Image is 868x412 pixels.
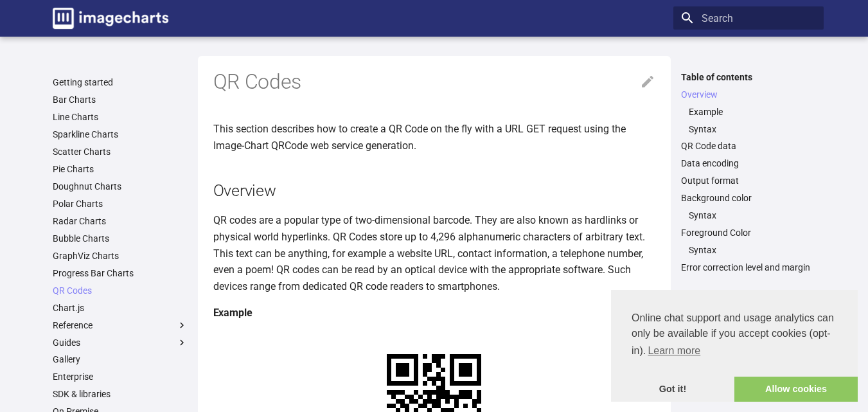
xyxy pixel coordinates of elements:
[53,198,188,210] a: Polar Charts
[689,210,816,221] a: Syntax
[53,388,188,400] a: SDK & libraries
[673,6,824,30] input: Search
[53,267,188,279] a: Progress Bar Charts
[734,377,858,402] a: allow cookies
[53,76,188,88] a: Getting started
[53,146,188,157] a: Scatter Charts
[53,94,188,105] a: Bar Charts
[673,71,824,83] label: Table of contents
[213,69,655,96] h1: QR Codes
[611,290,858,402] div: cookieconsent
[646,341,702,361] a: learn more about cookies
[681,175,816,186] a: Output format
[53,319,188,331] label: Reference
[53,285,188,296] a: QR Codes
[53,129,188,140] a: Sparkline Charts
[53,181,188,192] a: Doughnut Charts
[53,337,188,348] label: Guides
[632,310,837,361] span: Online chat support and usage analytics can only be available if you accept cookies (opt-in).
[53,302,188,314] a: Chart.js
[681,140,816,152] a: QR Code data
[681,157,816,169] a: Data encoding
[689,106,816,118] a: Example
[681,262,816,273] a: Error correction level and margin
[213,179,655,202] h2: Overview
[53,111,188,123] a: Line Charts
[53,8,168,29] img: logo
[681,106,816,135] nav: Overview
[689,123,816,135] a: Syntax
[53,233,188,244] a: Bubble Charts
[53,163,188,175] a: Pie Charts
[53,354,188,365] a: Gallery
[681,227,816,238] a: Foreground Color
[213,121,655,154] p: This section describes how to create a QR Code on the fly with a URL GET request using the Image-...
[53,250,188,262] a: GraphViz Charts
[673,71,824,274] nav: Table of contents
[53,215,188,227] a: Radar Charts
[681,192,816,204] a: Background color
[48,3,173,34] a: Image-Charts documentation
[213,212,655,294] p: QR codes are a popular type of two-dimensional barcode. They are also known as hardlinks or physi...
[611,377,734,402] a: dismiss cookie message
[213,305,655,321] h4: Example
[689,244,816,256] a: Syntax
[681,210,816,221] nav: Background color
[681,244,816,256] nav: Foreground Color
[681,89,816,100] a: Overview
[53,371,188,382] a: Enterprise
